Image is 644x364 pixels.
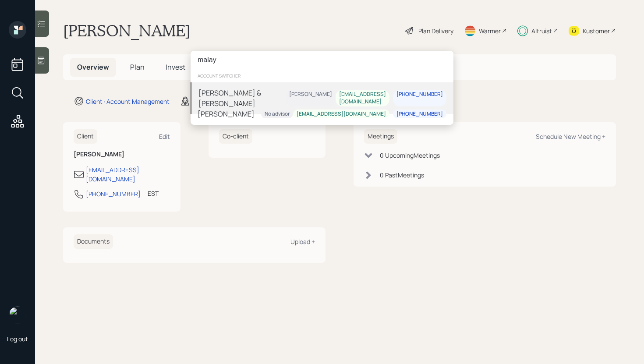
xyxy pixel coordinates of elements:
[191,51,453,69] input: Type a command or search…
[289,91,332,99] div: [PERSON_NAME]
[396,91,443,99] div: [PHONE_NUMBER]
[198,88,286,109] div: [PERSON_NAME] & [PERSON_NAME]
[198,109,255,119] div: [PERSON_NAME]
[339,91,386,106] div: [EMAIL_ADDRESS][DOMAIN_NAME]
[297,110,386,118] div: [EMAIL_ADDRESS][DOMAIN_NAME]
[191,69,453,82] div: account switcher
[265,110,290,118] div: No advisor
[396,110,443,118] div: [PHONE_NUMBER]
